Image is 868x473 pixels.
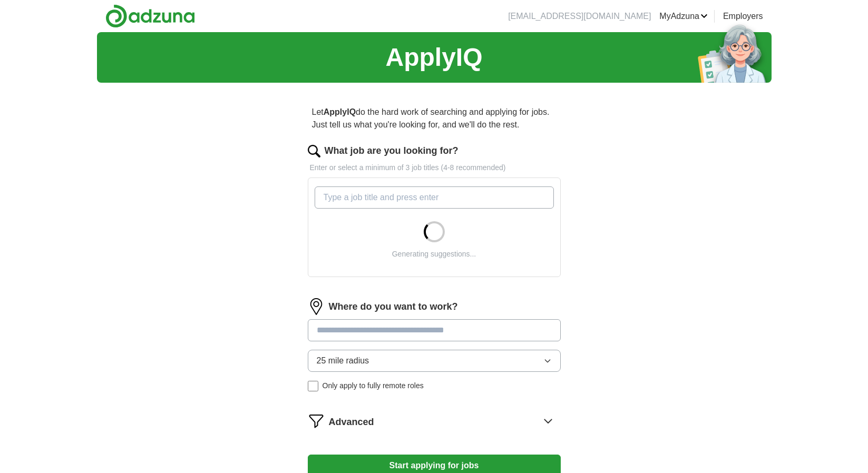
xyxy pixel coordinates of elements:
[323,380,424,391] span: Only apply to fully remote roles
[308,412,325,429] img: filter
[325,144,459,158] label: What job are you looking for?
[308,350,561,372] button: 25 mile radius
[105,4,195,28] img: Adzuna logo
[385,38,482,76] h1: ApplyIQ
[308,298,325,315] img: location.png
[308,102,561,135] p: Let do the hard work of searching and applying for jobs. Just tell us what you're looking for, an...
[317,354,369,367] span: 25 mile radius
[508,10,651,23] li: [EMAIL_ADDRESS][DOMAIN_NAME]
[308,162,561,173] p: Enter or select a minimum of 3 job titles (4-8 recommended)
[324,107,356,116] strong: ApplyIQ
[315,186,554,209] input: Type a job title and press enter
[723,10,763,23] a: Employers
[392,249,476,260] div: Generating suggestions...
[308,381,318,391] input: Only apply to fully remote roles
[308,145,320,157] img: search.png
[329,300,458,314] label: Where do you want to work?
[329,415,374,429] span: Advanced
[659,10,708,23] a: MyAdzuna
